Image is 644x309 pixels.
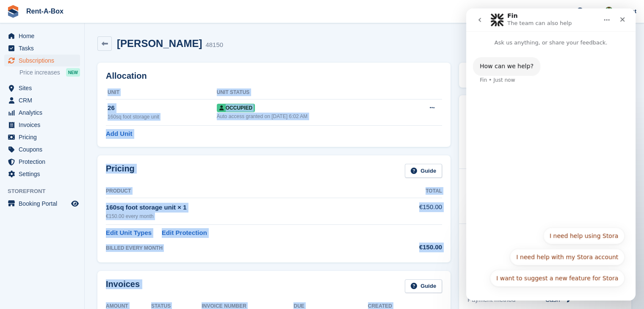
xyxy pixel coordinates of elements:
[380,198,442,224] td: €150.00
[108,113,217,121] div: 160sq foot storage unit
[117,38,202,49] h2: [PERSON_NAME]
[4,107,80,119] a: menu
[4,119,80,131] a: menu
[4,156,80,168] a: menu
[217,104,255,112] span: Occupied
[19,143,69,155] span: Coupons
[4,198,80,210] a: menu
[162,228,207,238] a: Edit Protection
[106,279,140,293] h2: Invoices
[4,131,80,143] a: menu
[217,113,405,120] div: Auto access granted on [DATE] 6:02 AM
[4,55,80,66] a: menu
[466,8,636,301] iframe: Intercom live chat
[4,168,80,180] a: menu
[108,103,217,113] div: 26
[543,7,560,15] span: Create
[106,71,442,81] h2: Allocation
[106,244,380,252] div: BILLED EVERY MONTH
[19,30,69,42] span: Home
[585,7,597,15] span: Help
[106,164,135,178] h2: Pricing
[4,94,80,106] a: menu
[19,119,69,131] span: Invoices
[70,199,80,209] a: Preview store
[4,30,80,42] a: menu
[605,7,613,15] img: Conor O'Shea
[4,42,80,54] a: menu
[106,203,380,212] div: 160sq foot storage unit × 1
[106,212,380,220] div: €150.00 every month
[205,40,223,50] div: 48150
[614,7,636,16] span: Account
[19,68,80,77] a: Price increases NEW
[405,164,442,178] a: Guide
[4,82,80,94] a: menu
[19,156,69,168] span: Protection
[380,243,442,252] div: €150.00
[19,42,69,54] span: Tasks
[106,129,132,139] a: Add Unit
[19,131,69,143] span: Pricing
[19,69,60,77] span: Price increases
[19,107,69,119] span: Analytics
[8,187,84,196] span: Storefront
[19,94,69,106] span: CRM
[106,185,380,198] th: Product
[106,228,152,238] a: Edit Unit Types
[7,5,19,18] img: stora-icon-8386f47178a22dfd0bd8f6a31ec36ba5ce8667c1dd55bd0f319d3a0aa187defe.svg
[19,82,69,94] span: Sites
[217,86,405,99] th: Unit Status
[380,185,442,198] th: Total
[23,4,67,18] a: Rent-A-Box
[19,168,69,180] span: Settings
[19,198,69,210] span: Booking Portal
[405,279,442,293] a: Guide
[106,86,217,99] th: Unit
[66,68,80,77] div: NEW
[19,55,69,66] span: Subscriptions
[4,143,80,155] a: menu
